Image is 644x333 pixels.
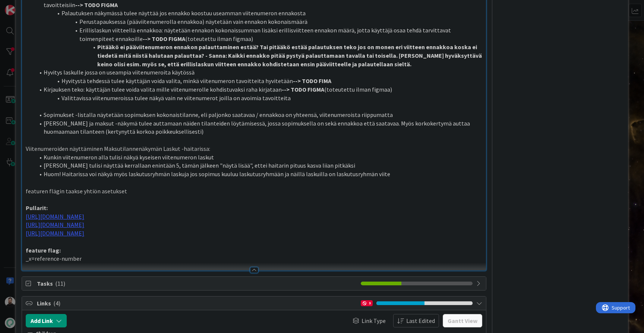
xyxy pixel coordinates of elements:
li: [PERSON_NAME] ja maksut -näkymä tulee auttamaan näiden tilanteiden löytämisessä, jossa sopimuksel... [35,119,482,136]
a: [URL][DOMAIN_NAME] [26,221,84,228]
li: Kirjauksen teko: käyttäjän tulee voida valita mille viitenumerolle kohdistuvaksi raha kirjataan (... [35,85,482,94]
span: Tasks [37,279,357,288]
li: Huom! Haitarissa voi näkyä myös laskutusryhmän laskuja jos sopimus kuuluu laskutusryhmään ja näil... [35,170,482,178]
li: Erillislaskun viitteellä ennakkoa: näytetään ennakon kokonaissumman lisäksi erillisviitteen ennak... [35,26,482,43]
strong: --> TODO FIMA [293,77,331,85]
span: ( 4 ) [53,299,60,307]
li: Kunkin viitenumeron alla tulisi näkyä kyseisen viitenumeron laskut [35,153,482,162]
li: Sopimukset -listalla näytetään sopimuksen kokonaistilanne, eli paljonko saatavaa / ennakkoa on yh... [35,111,482,119]
button: Last Edited [393,314,439,327]
li: [PERSON_NAME] tulisi näyttää kerrallaan enintään 5, tämän jälkeen "näytä lisää", ettei haitarin p... [35,161,482,170]
li: Perustapauksessa (pääviitenumerolla ennakkoa) näytetään vain ennakon kokonaismäärä [35,18,482,26]
strong: Pullarit: [26,204,48,212]
a: [URL][DOMAIN_NAME] [26,229,84,237]
li: Valittavissa viitenumeroissa tulee näkyä vain ne viitenumerot joilla on avoimia tavoitteita [35,94,482,102]
span: Last Edited [406,316,435,325]
span: ( 11 ) [55,280,65,287]
p: _x=reference-number [26,254,482,263]
button: Add Link [26,314,67,327]
strong: Pitääkö ei pääviitenumeron ennakon palauttaminen estää? Tai pitääkö estää palautuksen teko jos on... [97,43,483,67]
strong: --> TODO FIGMA [75,1,118,9]
li: Hyvitys laskulle jossa on useampia viitenumeroita käytössä [35,68,482,77]
div: 3 [361,300,373,306]
a: [URL][DOMAIN_NAME] [26,213,84,220]
span: Support [16,1,34,10]
li: Hyvitystä tehdessä tulee käyttäjän voida valita, minkä viitenumeron tavoitteita hyvitetään [35,77,482,85]
p: Viitenumeroiden näyttäminen Maksutilannenäkymän Laskut -haitarissa: [26,145,482,153]
span: Link Type [362,316,386,325]
strong: --> TODO FIGMA [282,86,324,93]
p: featuren flägin taakse yhtiön asetukset [26,187,482,196]
li: Palautuksen näkymässä tulee näyttää jos ennakko koostuu useamman viitenumeron ennakosta [35,9,482,18]
button: Gantt View [443,314,482,327]
strong: --> TODO FIGMA [143,35,185,42]
strong: feature flag: [26,247,61,254]
span: Links [37,299,357,308]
